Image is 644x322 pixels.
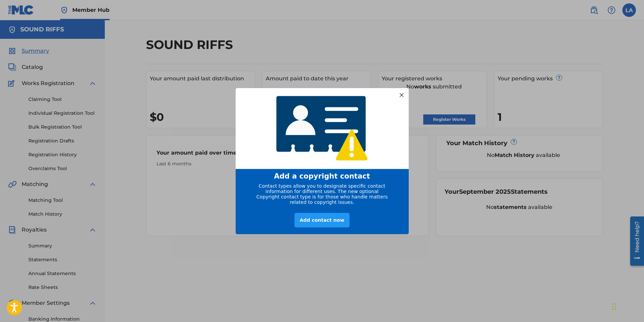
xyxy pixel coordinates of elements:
[294,213,349,227] div: Add contact now
[5,2,19,52] div: Open Resource Center
[7,7,17,38] div: Need help?
[236,88,409,234] div: entering modal
[272,91,373,166] img: 4768233920565408.png
[244,172,400,180] div: Add a copyright contact
[256,183,387,205] span: Contact types allow you to designate specific contact information for different uses. The new opt...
